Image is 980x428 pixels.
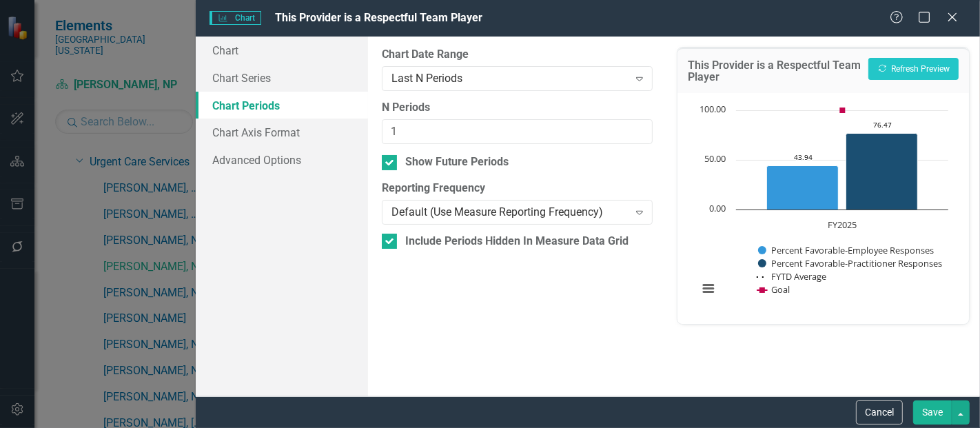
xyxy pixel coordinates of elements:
button: Refresh Preview [868,58,959,80]
button: Show Percent Favorable-Employee Responses [758,245,935,256]
g: Goal, series 4 of 4. Line with 1 data point. [839,108,845,113]
label: N Periods [382,100,653,116]
div: Include Periods Hidden In Measure Data Grid [405,234,629,249]
path: FY2025, 43.94. Percent Favorable-Employee Responses. [766,166,838,210]
text: FY2025 [828,218,857,231]
a: Chart [196,37,368,64]
a: Advanced Options [196,146,368,174]
text: 76.47 [873,120,892,130]
a: Chart Series [196,64,368,92]
button: Show FYTD Average [757,271,828,283]
button: Save [913,400,952,425]
text: 50.00 [704,152,726,165]
span: This Provider is a Respectful Team Player [275,11,482,24]
svg: Interactive chart [691,103,955,310]
div: Default (Use Measure Reporting Frequency) [391,205,628,221]
div: Show Future Periods [405,154,509,170]
label: Reporting Frequency [382,181,653,196]
a: Chart Axis Format [196,119,368,146]
g: FYTD Average, series 3 of 4. Line with 1 data point. [839,147,845,152]
div: Chart. Highcharts interactive chart. [691,103,955,310]
text: 100.00 [700,103,726,115]
div: Last N Periods [391,70,628,86]
text: 0.00 [709,202,726,214]
g: Percent Favorable-Employee Responses, series 1 of 4. Bar series with 1 bar. [766,166,838,210]
button: View chart menu, Chart [699,278,718,298]
text: Goal [771,283,790,296]
text: 43.94 [794,152,813,162]
button: Show Percent Favorable-Practitioner Responses [758,258,943,269]
button: Show Goal [757,284,790,296]
h3: This Provider is a Respectful Team Player [688,59,861,83]
a: Chart Periods [196,92,368,119]
text: Percent Favorable-Practitioner Responses [771,257,942,269]
span: Chart [210,11,261,25]
label: Chart Date Range [382,47,653,63]
g: Percent Favorable-Practitioner Responses, series 2 of 4. Bar series with 1 bar. [846,134,917,210]
text: FYTD Average [771,270,826,283]
path: FY2025, 100. Goal. [839,108,845,113]
button: Cancel [856,400,903,425]
text: Percent Favorable-Employee Responses [771,244,934,256]
path: FY2025, 76.47. Percent Favorable-Practitioner Responses. [846,134,917,210]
